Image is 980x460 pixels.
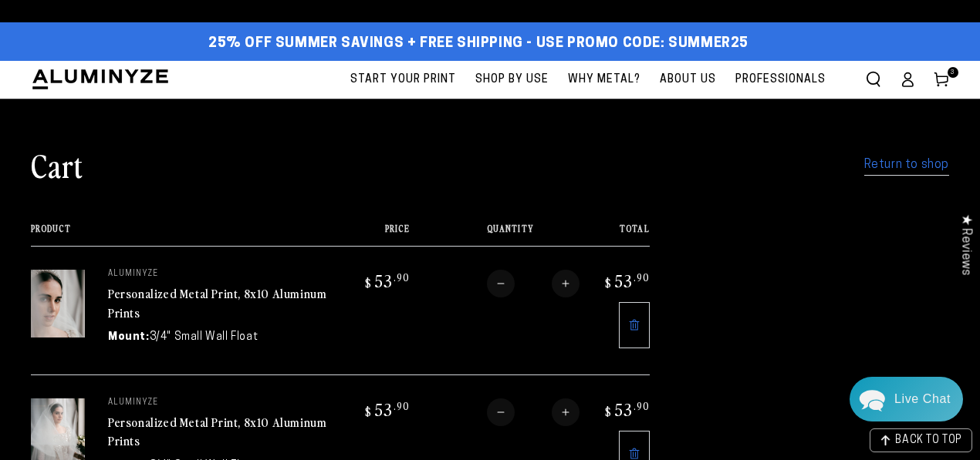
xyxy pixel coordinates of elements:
span: About Us [660,70,716,89]
span: Shop By Use [475,70,549,89]
a: Professionals [728,61,833,99]
th: Quantity [410,223,580,246]
span: Why Metal? [568,70,640,89]
span: BACK TO TOP [895,435,962,446]
span: 3 [951,67,955,78]
th: Total [580,223,650,246]
bdi: 53 [363,270,410,291]
sup: .90 [634,270,650,284]
bdi: 53 [603,270,650,291]
a: Why Metal? [560,61,648,99]
a: Remove 8"x10" Rectangle White Glossy Aluminyzed Photo [619,302,650,348]
span: $ [605,275,612,290]
sup: .90 [394,399,410,412]
input: Quantity for Personalized Metal Print, 8x10 Aluminum Prints [515,398,552,426]
th: Product [31,223,340,246]
sup: .90 [394,270,410,284]
a: Start Your Print [343,61,464,99]
input: Quantity for Personalized Metal Print, 8x10 Aluminum Prints [515,270,552,297]
div: Contact Us Directly [894,377,951,421]
img: Aluminyze [31,68,170,91]
th: Price [340,223,410,246]
a: Shop By Use [468,61,556,99]
a: Return to shop [864,154,949,176]
div: Click to open Judge.me floating reviews tab [951,202,980,287]
dd: 3/4" Small Wall Float [150,329,259,345]
summary: Search our site [857,62,890,96]
span: 25% off Summer Savings + Free Shipping - Use Promo Code: SUMMER25 [208,35,749,52]
a: Personalized Metal Print, 8x10 Aluminum Prints [108,413,326,450]
div: Chat widget toggle [850,377,963,421]
span: $ [605,404,612,419]
span: Professionals [735,70,826,89]
span: $ [365,275,372,290]
img: 8"x10" Rectangle White Glossy Aluminyzed Photo [31,270,85,337]
dt: Mount: [108,329,150,345]
h1: Cart [31,145,83,185]
bdi: 53 [363,398,410,420]
a: Personalized Metal Print, 8x10 Aluminum Prints [108,284,326,321]
span: Start Your Print [350,70,456,89]
p: aluminyze [108,398,340,408]
span: $ [365,404,372,419]
p: aluminyze [108,270,340,279]
a: About Us [652,61,724,99]
bdi: 53 [603,398,650,420]
sup: .90 [634,399,650,412]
